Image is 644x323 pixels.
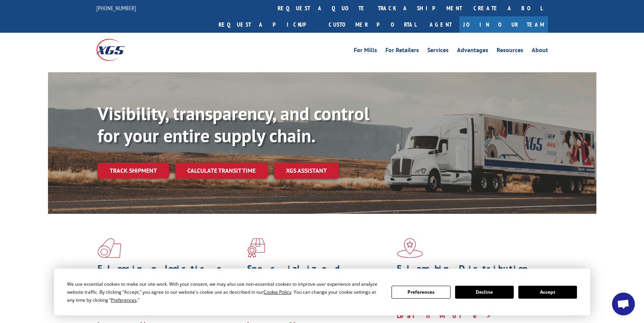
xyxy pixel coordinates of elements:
[323,16,422,33] a: Customer Portal
[67,280,382,304] div: We use essential cookies to make our site work. With your consent, we may also use non-essential ...
[97,102,369,147] b: Visibility, transparency, and control for your entire supply chain.
[97,162,169,178] a: Track shipment
[274,162,339,179] a: XGS ASSISTANT
[427,47,449,56] a: Services
[97,264,241,286] h1: Flooring Logistics Solutions
[247,264,391,286] h1: Specialized Freight Experts
[213,16,323,33] a: Request a pickup
[455,286,514,299] button: Decline
[532,47,548,56] a: About
[457,47,488,56] a: Advantages
[354,47,377,56] a: For Mills
[111,297,137,303] span: Preferences
[422,16,459,33] a: Agent
[459,16,548,33] a: Join Our Team
[392,286,450,299] button: Preferences
[397,264,541,286] h1: Flagship Distribution Model
[385,47,419,56] a: For Retailers
[612,293,635,315] a: Open chat
[497,47,523,56] a: Resources
[175,162,268,179] a: Calculate transit time
[264,289,291,295] span: Cookie Policy
[97,238,121,258] img: xgs-icon-total-supply-chain-intelligence-red
[96,4,136,12] a: [PHONE_NUMBER]
[397,238,423,258] img: xgs-icon-flagship-distribution-model-red
[54,269,590,315] div: Cookie Consent Prompt
[247,238,265,258] img: xgs-icon-focused-on-flooring-red
[397,311,492,320] a: Learn More >
[518,286,577,299] button: Accept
